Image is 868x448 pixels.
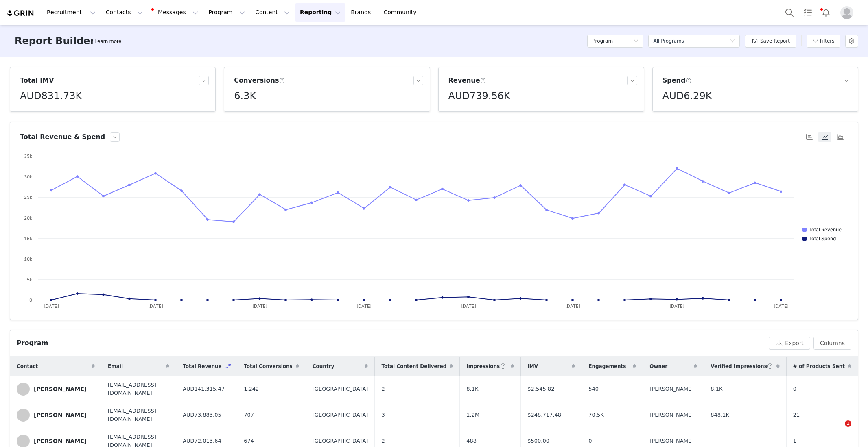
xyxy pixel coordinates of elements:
text: [DATE] [44,303,59,309]
text: [DATE] [356,303,372,309]
span: 70.5K [588,411,603,419]
span: # of Products Sent [793,363,845,370]
div: [PERSON_NAME] [34,412,87,418]
span: 2 [381,437,385,445]
span: Total Revenue [183,363,222,370]
span: Engagements [588,363,626,370]
span: 1.2M [466,411,479,419]
span: [GEOGRAPHIC_DATA] [313,411,368,419]
text: 20k [24,215,32,221]
span: Total Content Delivered [381,363,446,370]
text: 10k [24,256,32,262]
span: [PERSON_NAME] [649,437,693,445]
text: [DATE] [565,303,580,309]
div: [PERSON_NAME] [34,386,87,392]
span: 1,242 [244,385,259,393]
h3: Total Revenue & Spend [20,132,105,142]
h3: Total IMV [20,76,54,85]
span: 707 [244,411,254,419]
span: AUD141,315.47 [183,385,225,393]
div: Program [17,338,48,348]
div: [PERSON_NAME] [34,438,87,444]
text: [DATE] [461,303,476,309]
span: [EMAIL_ADDRESS][DOMAIN_NAME] [108,407,169,423]
text: Total Revenue [809,226,842,233]
div: Tooltip anchor [93,37,123,46]
button: Search [781,3,798,22]
img: placeholder-profile.jpg [840,6,853,19]
text: [DATE] [252,303,267,309]
span: IMV [527,363,538,370]
span: [PERSON_NAME] [649,411,693,419]
span: 0 [588,437,592,445]
text: [DATE] [774,303,789,309]
button: Reporting [295,3,345,22]
button: Program [203,3,250,22]
h5: AUD831.73K [20,89,82,103]
span: $248,717.48 [527,411,561,419]
span: 8.1K [466,385,478,393]
span: 3 [381,411,385,419]
img: grin logo [7,9,35,17]
span: 21 [793,411,800,419]
span: 2 [381,385,385,393]
span: Email [108,363,123,370]
span: [PERSON_NAME] [649,385,693,393]
span: AUD73,883.05 [183,411,221,419]
button: Profile [835,6,861,19]
span: [GEOGRAPHIC_DATA] [313,437,368,445]
button: Recruitment [42,3,101,22]
button: Content [250,3,295,22]
span: Country [313,363,335,370]
text: Total Spend [809,235,836,241]
div: - [711,437,780,445]
button: Notifications [817,3,835,22]
span: $500.00 [527,437,549,445]
a: Brands [346,3,378,22]
button: Contacts [101,3,148,22]
span: 540 [588,385,599,393]
h3: Report Builder [15,34,95,48]
span: 1 [845,420,851,427]
h5: AUD6.29K [662,89,712,103]
h5: 6.3K [234,89,256,103]
a: Tasks [799,3,817,22]
h5: AUD739.56K [448,89,510,103]
a: Community [379,3,425,22]
span: $2,545.82 [527,385,554,393]
h3: Spend [662,76,692,85]
span: 488 [466,437,477,445]
div: 8.1K [711,385,780,393]
i: icon: down [634,39,638,44]
button: Save Report [745,35,796,48]
h3: Conversions [234,76,285,85]
a: [PERSON_NAME] [17,435,95,448]
span: 0 [793,385,796,393]
text: [DATE] [669,303,684,309]
a: [PERSON_NAME] [17,383,95,396]
span: Contact [17,363,38,370]
text: 0 [29,297,32,303]
text: 5k [27,277,32,283]
span: [EMAIL_ADDRESS][DOMAIN_NAME] [108,381,169,397]
button: Messages [148,3,203,22]
text: 30k [24,174,32,180]
span: Owner [649,363,667,370]
div: All Programs [653,35,684,47]
text: 15k [24,236,32,241]
span: Total Conversions [244,363,293,370]
button: Filters [807,35,840,48]
i: icon: down [730,39,735,44]
iframe: Intercom live chat [828,420,848,440]
h5: Program [592,35,613,47]
span: 674 [244,437,254,445]
button: Columns [813,337,851,350]
a: [PERSON_NAME] [17,409,95,422]
span: AUD72,013.64 [183,437,221,445]
span: Verified Impressions [711,363,773,370]
div: 848.1K [711,411,780,419]
text: 25k [24,194,32,200]
text: [DATE] [148,303,163,309]
span: Impressions [466,363,506,370]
